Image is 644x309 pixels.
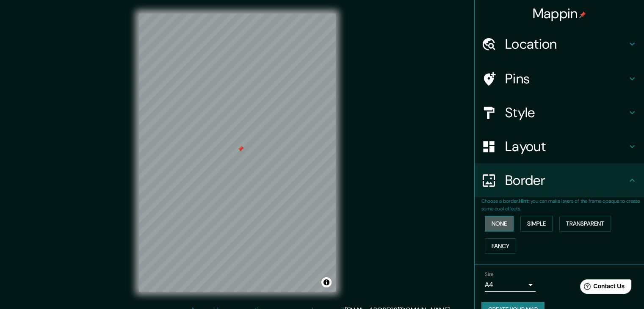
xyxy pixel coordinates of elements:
canvas: Map [139,14,336,292]
button: None [485,216,514,232]
div: Border [475,163,644,197]
div: Layout [475,130,644,163]
div: Pins [475,62,644,96]
p: Choose a border. : you can make layers of the frame opaque to create some cool effects. [481,197,644,212]
button: Transparent [559,216,611,232]
h4: Style [505,104,627,121]
h4: Border [505,172,627,189]
button: Fancy [485,238,516,254]
h4: Mappin [533,5,586,22]
iframe: Help widget launcher [569,276,635,300]
b: Hint [519,198,528,204]
div: A4 [485,278,536,292]
button: Simple [520,216,553,232]
h4: Layout [505,138,627,155]
h4: Location [505,36,627,52]
label: Size [485,271,494,278]
div: Style [475,96,644,130]
div: Location [475,27,644,61]
h4: Pins [505,70,627,87]
button: Toggle attribution [321,277,332,287]
img: pin-icon.png [579,11,586,18]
